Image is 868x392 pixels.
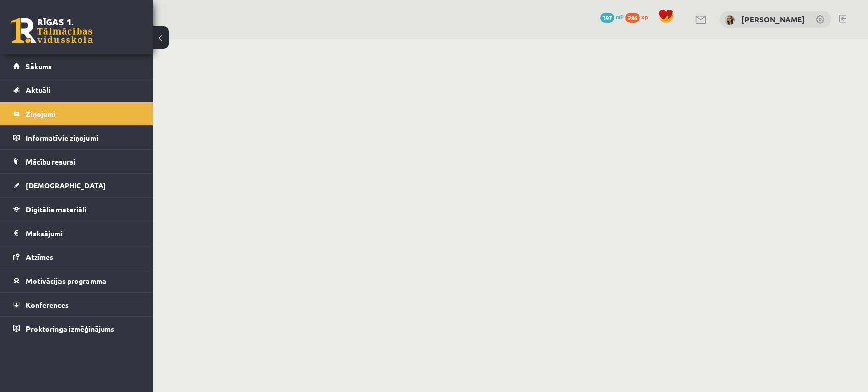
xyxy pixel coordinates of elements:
span: Atzīmes [26,252,53,262]
span: xp [641,13,648,21]
span: Sākums [26,61,52,71]
span: [DEMOGRAPHIC_DATA] [26,181,106,190]
a: 286 xp [625,13,653,21]
span: Konferences [26,300,69,309]
a: [PERSON_NAME] [741,14,805,24]
img: Marija Nicmane [725,15,735,25]
legend: Ziņojumi [26,102,140,125]
span: Motivācijas programma [26,276,106,285]
a: Maksājumi [13,221,140,245]
a: Sākums [13,54,140,78]
span: Aktuāli [26,85,50,94]
a: Atzīmes [13,245,140,269]
a: Aktuāli [13,78,140,102]
legend: Informatīvie ziņojumi [26,126,140,149]
span: 397 [600,13,614,23]
a: Ziņojumi [13,102,140,125]
legend: Maksājumi [26,221,140,245]
a: Proktoringa izmēģinājums [13,317,140,340]
a: Motivācijas programma [13,269,140,292]
a: [DEMOGRAPHIC_DATA] [13,174,140,197]
a: Konferences [13,293,140,316]
a: Mācību resursi [13,150,140,173]
a: 397 mP [600,13,624,21]
span: Digitālie materiāli [26,205,86,214]
span: Proktoringa izmēģinājums [26,324,114,333]
span: mP [616,13,624,21]
a: Informatīvie ziņojumi [13,126,140,149]
a: Rīgas 1. Tālmācības vidusskola [11,18,93,43]
span: Mācību resursi [26,157,75,166]
span: 286 [625,13,640,23]
a: Digitālie materiāli [13,198,140,221]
